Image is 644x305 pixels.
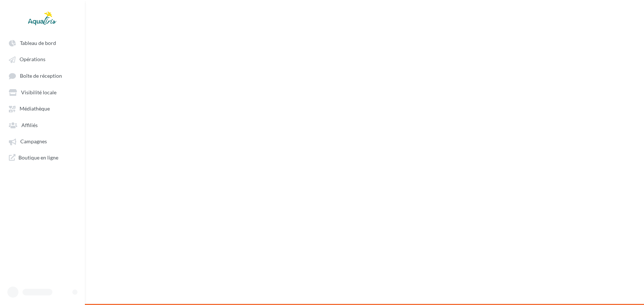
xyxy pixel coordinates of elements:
[20,73,62,79] span: Boîte de réception
[21,89,56,95] span: Visibilité locale
[4,52,80,66] a: Opérations
[21,122,38,128] span: Affiliés
[4,36,80,49] a: Tableau de bord
[4,118,80,132] a: Affiliés
[4,102,80,115] a: Médiathèque
[20,106,50,112] span: Médiathèque
[4,134,80,148] a: Campagnes
[20,139,47,145] span: Campagnes
[4,85,80,99] a: Visibilité locale
[4,69,80,83] a: Boîte de réception
[18,154,58,161] span: Boutique en ligne
[20,40,56,46] span: Tableau de bord
[20,56,45,63] span: Opérations
[4,151,80,164] a: Boutique en ligne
